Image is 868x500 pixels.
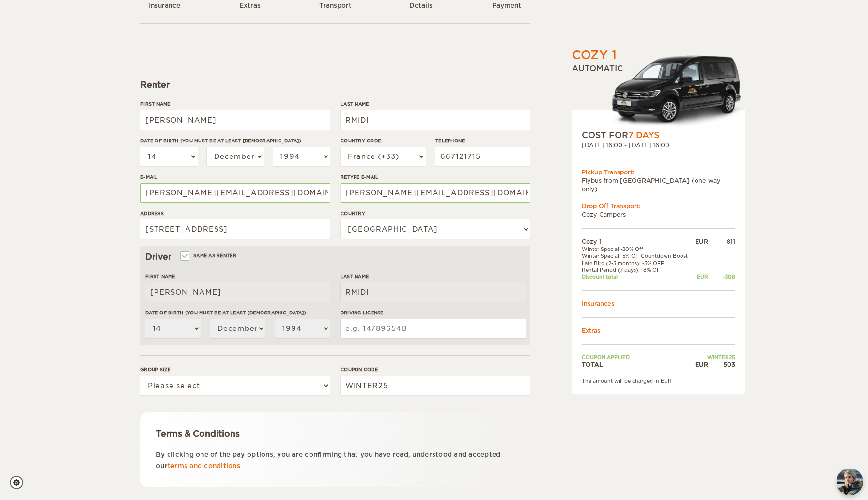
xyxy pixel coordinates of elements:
label: Group size [140,366,330,373]
img: Volkswagen-Caddy-MaxiCrew_.png [611,55,745,129]
div: COST FOR [582,129,735,141]
div: Transport [309,1,362,11]
td: Winter Special -5% Off Countdown Boost [582,252,693,259]
div: The amount will be charged in EUR [582,377,735,384]
td: Rental Period (7 days): -8% OFF [582,266,693,273]
input: e.g. example@example.com [140,183,330,203]
div: Driver [145,251,526,263]
td: TOTAL [582,360,693,369]
td: Winter Special -20% Off [582,246,693,252]
label: Country Code [341,137,426,144]
label: Retype E-mail [341,173,530,181]
div: Terms & Conditions [156,428,515,439]
label: Same as renter [181,251,236,260]
input: e.g. Street, City, Zip Code [140,219,330,239]
input: e.g. 14789654B [341,319,526,338]
input: e.g. 1 234 567 890 [435,147,530,166]
button: chat-button [837,469,863,495]
label: Last Name [341,273,526,280]
a: Cookie settings [10,476,30,489]
div: Automatic [572,63,745,129]
td: Extras [582,327,735,335]
label: Date of birth (You must be at least [DEMOGRAPHIC_DATA]) [145,309,330,316]
div: Insurance [138,1,191,11]
td: Discount total [582,273,693,280]
label: Driving License [341,309,526,316]
a: terms and conditions [168,462,240,469]
div: Extras [223,1,277,11]
td: Insurances [582,299,735,308]
td: WINTER25 [693,354,735,360]
label: Telephone [435,137,530,144]
label: First Name [140,100,330,108]
label: Address [140,210,330,217]
div: EUR [693,360,708,369]
div: 811 [708,237,735,246]
td: Flybus from [GEOGRAPHIC_DATA] (one way only) [582,176,735,193]
div: Pickup Transport: [582,168,735,176]
input: Same as renter [181,254,187,260]
img: Freyja at Cozy Campers [837,469,863,495]
input: e.g. example@example.com [341,183,530,203]
div: 503 [708,360,735,369]
div: Drop Off Transport: [582,202,735,210]
label: Date of birth (You must be at least [DEMOGRAPHIC_DATA]) [140,137,330,144]
input: e.g. Smith [341,110,530,130]
input: e.g. Smith [341,282,526,302]
span: 7 Days [628,130,659,140]
input: e.g. William [145,282,330,302]
td: Cozy Campers [582,210,735,219]
td: Coupon applied [582,354,693,360]
div: Cozy 1 [572,47,617,63]
td: Late Bird (2-3 months): -5% OFF [582,260,693,266]
div: [DATE] 16:00 - [DATE] 16:00 [582,141,735,149]
div: EUR [693,237,708,246]
div: Details [394,1,448,11]
div: EUR [693,273,708,280]
div: -308 [708,273,735,280]
input: e.g. William [140,110,330,130]
div: Payment [480,1,533,11]
p: By clicking one of the pay options, you are confirming that you have read, understood and accepte... [156,449,515,472]
td: Cozy 1 [582,237,693,246]
label: First Name [145,273,330,280]
div: Renter [140,79,530,91]
label: Country [341,210,530,217]
label: Coupon code [341,366,530,373]
label: E-mail [140,173,330,181]
label: Last Name [341,100,530,108]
